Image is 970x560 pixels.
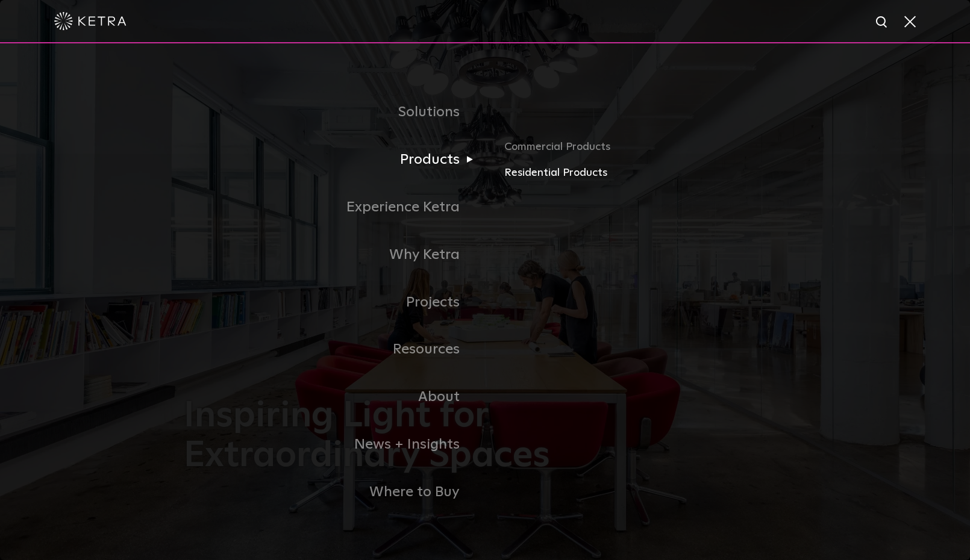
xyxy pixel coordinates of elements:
a: Projects [184,279,485,326]
div: Navigation Menu [184,89,786,515]
a: Resources [184,326,485,373]
img: ketra-logo-2019-white [54,12,127,30]
a: Residential Products [504,164,786,182]
a: Commercial Products [504,138,786,164]
a: Experience Ketra [184,184,485,231]
a: Why Ketra [184,231,485,279]
a: Products [184,136,485,184]
a: Solutions [184,89,485,136]
img: search icon [875,15,890,30]
a: News + Insights [184,421,485,468]
a: About [184,373,485,421]
a: Where to Buy [184,468,485,516]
